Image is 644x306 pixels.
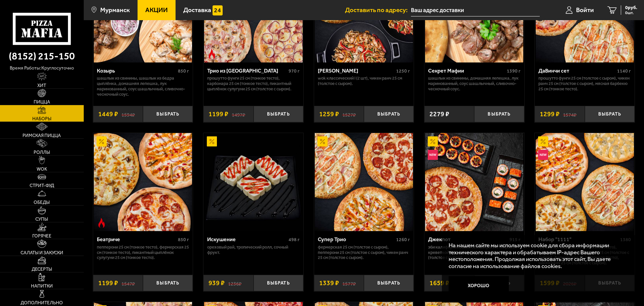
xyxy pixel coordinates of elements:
button: Выбрать [585,106,635,122]
img: 15daf4d41897b9f0e9f617042186c801.svg [213,5,223,15]
span: 2279 ₽ [429,111,449,118]
span: Мурманск [100,7,130,13]
span: Акции [145,7,168,13]
span: 850 г [178,68,189,74]
p: Wok классический L (2 шт), Чикен Ранч 25 см (толстое с сыром). [318,76,410,86]
span: Пицца [34,100,50,104]
img: Акционный [97,136,107,146]
button: Выбрать [254,106,303,122]
span: 498 г [289,237,300,243]
span: Десерты [32,267,52,272]
a: АкционныйСупер Трио [314,133,414,231]
span: Доставка [183,7,211,13]
span: 1250 г [396,68,410,74]
a: АкционныйНовинкаДжекпот [424,133,524,231]
span: Дополнительно [21,301,63,305]
s: 1236 ₽ [228,280,241,287]
span: WOK [37,167,47,172]
div: Искушение [207,236,287,243]
p: Ореховый рай, Тропический ролл, Сочный фрукт. [207,245,300,255]
span: 970 г [289,68,300,74]
span: Войти [576,7,594,13]
img: Акционный [538,136,548,146]
p: Пепперони 25 см (тонкое тесто), Фермерская 25 см (тонкое тесто), Пикантный цыплёнок сулугуни 25 с... [97,245,189,261]
p: шашлык из свинины, домашняя лепешка, лук маринованный, соус шашлычный, сливочно-чесночный соус. [428,76,521,92]
button: Выбрать [254,275,303,291]
p: Прошутто Фунги 25 см (тонкое тесто), Карбонара 25 см (тонкое тесто), Пикантный цыплёнок сулугуни ... [207,76,300,92]
img: Искушение [204,133,302,231]
p: шашлык из свинины, шашлык из бедра цыплёнка, домашняя лепешка, лук маринованный, соус шашлычный, ... [97,76,189,97]
span: Супы [35,217,48,222]
p: Эби Калифорния, Запечённый ролл с тигровой креветкой и пармезаном, Пепперони 25 см (толстое с сыр... [428,245,521,261]
span: Напитки [31,284,53,289]
span: 0 руб. [625,5,637,10]
button: Выбрать [364,275,414,291]
button: Выбрать [143,106,193,122]
s: 1547 ₽ [121,280,135,287]
img: Новинка [538,150,548,160]
p: На нашем сайте мы используем cookie для сбора информации технического характера и обрабатываем IP... [449,242,624,270]
span: 1299 ₽ [540,111,560,118]
span: 1659 ₽ [429,280,449,287]
div: Джекпот [428,236,508,243]
img: Акционный [207,136,217,146]
div: Козырь [97,68,177,74]
span: Салаты и закуски [21,251,63,255]
img: Акционный [428,136,438,146]
span: Горячее [32,234,51,238]
div: Трио из [GEOGRAPHIC_DATA] [207,68,287,74]
img: Беатриче [94,133,192,231]
s: 1497 ₽ [232,111,245,118]
img: Новинка [428,150,438,160]
span: Стрит-фуд [30,183,54,188]
s: 1527 ₽ [342,111,356,118]
div: ДаВинчи сет [538,68,615,74]
span: 939 ₽ [209,280,225,287]
span: 1199 ₽ [209,111,228,118]
span: 1449 ₽ [98,111,118,118]
span: 0 шт. [625,11,637,15]
div: Секрет Мафии [428,68,505,74]
s: 1577 ₽ [342,280,356,287]
s: 1594 ₽ [121,111,135,118]
img: Джекпот [425,133,523,231]
s: 1574 ₽ [563,111,576,118]
span: 1339 ₽ [319,280,339,287]
span: 1260 г [396,237,410,243]
div: Супер Трио [318,236,395,243]
span: Римская пицца [23,133,61,138]
p: Фермерская 25 см (толстое с сыром), Пепперони 25 см (толстое с сыром), Чикен Ранч 25 см (толстое ... [318,245,410,261]
span: 1390 г [507,68,521,74]
div: Беатриче [97,236,177,243]
span: Наборы [32,117,51,121]
span: Хит [37,83,46,88]
button: Выбрать [364,106,414,122]
img: Акционный [317,136,328,146]
img: Острое блюдо [97,218,107,228]
span: 850 г [178,237,189,243]
a: АкционныйИскушение [203,133,303,231]
img: Набор "1111" [536,133,634,231]
span: 1199 ₽ [98,280,118,287]
span: 1259 ₽ [319,111,339,118]
button: Выбрать [143,275,193,291]
span: Обеды [34,200,50,205]
a: АкционныйОстрое блюдоБеатриче [93,133,193,231]
a: АкционныйНовинкаНабор "1111" [535,133,635,231]
button: Хорошо [449,276,509,296]
p: Прошутто Фунги 25 см (толстое с сыром), Чикен Ранч 25 см (толстое с сыром), Мясная Барбекю 25 см ... [538,76,631,92]
button: Выбрать [474,106,524,122]
img: Острое блюдо [207,49,217,59]
span: Роллы [34,150,50,155]
input: Ваш адрес доставки [411,4,540,16]
div: [PERSON_NAME] [318,68,395,74]
img: Супер Трио [315,133,413,231]
span: Доставить по адресу: [345,7,411,13]
span: 1140 г [617,68,631,74]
